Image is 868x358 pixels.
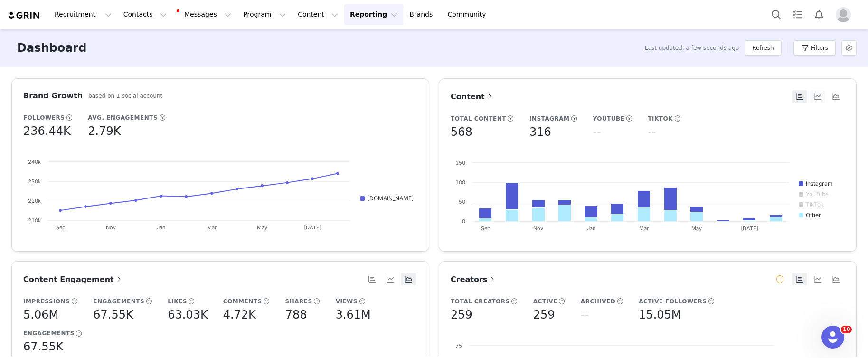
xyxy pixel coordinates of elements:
text: Sep [56,224,66,231]
h5: Likes [168,297,187,306]
h5: Engagements [93,297,144,306]
text: May [257,224,267,231]
h5: Archived [581,297,615,306]
span: Last updated: a few seconds ago [645,44,739,52]
text: 210k [28,217,41,224]
h5: Avg. Engagements [88,113,158,122]
text: Mar [207,224,217,231]
text: 240k [28,159,41,165]
button: Profile [830,7,860,22]
h5: -- [581,306,589,323]
button: Program [237,4,292,25]
h5: TikTok [648,114,673,123]
h5: Comments [223,297,262,306]
h5: 2.79K [88,122,121,140]
a: Content [451,91,494,103]
img: grin logo [8,11,41,20]
text: 100 [455,179,465,186]
text: 50 [459,198,465,205]
a: Tasks [787,4,808,25]
h5: 788 [285,306,307,323]
text: Instagram [806,180,833,187]
h5: Impressions [23,297,70,306]
h5: 3.61M [336,306,371,323]
text: [DATE] [304,224,321,231]
text: Nov [106,224,116,231]
span: Content Engagement [23,275,123,284]
span: Creators [451,275,497,284]
h3: Brand Growth [23,90,83,102]
span: Content [451,92,494,101]
button: Notifications [809,4,830,25]
h5: 63.03K [168,306,208,323]
text: Nov [533,225,543,232]
iframe: Intercom live chat [821,326,844,349]
h5: 15.05M [639,306,681,323]
button: Refresh [745,40,781,56]
text: May [691,225,702,232]
text: Jan [587,225,596,232]
text: TikTok [806,201,824,208]
h5: -- [648,123,656,141]
button: Contacts [118,4,172,25]
text: 150 [455,160,465,166]
text: Mar [639,225,649,232]
h5: Followers [23,113,65,122]
text: 0 [462,218,465,225]
h5: Engagements [23,329,75,338]
h5: YouTube [593,114,624,123]
text: Jan [157,224,166,231]
button: Messages [173,4,237,25]
button: Search [766,4,787,25]
h5: 5.06M [23,306,58,323]
button: Recruitment [49,4,117,25]
h5: 259 [451,306,472,323]
h5: Total Content [451,114,506,123]
text: 220k [28,198,41,204]
h5: based on 1 social account [88,92,162,100]
text: 75 [455,342,462,349]
span: 10 [841,326,852,333]
h5: 67.55K [93,306,133,323]
h5: 316 [529,123,551,141]
img: placeholder-profile.jpg [836,7,851,22]
text: [DATE] [741,225,758,232]
text: [DOMAIN_NAME] [367,195,414,202]
a: Brands [404,4,441,25]
button: Reporting [344,4,403,25]
h5: Active Followers [639,297,707,306]
text: Sep [481,225,491,232]
h5: 259 [533,306,555,323]
text: Other [806,211,821,218]
h3: Dashboard [17,39,86,57]
h5: Active [533,297,557,306]
text: 230k [28,178,41,185]
h5: 67.55K [23,338,63,355]
h5: 568 [451,123,472,141]
h5: -- [593,123,601,141]
text: YouTube [806,190,829,198]
a: Community [442,4,496,25]
h5: Shares [285,297,312,306]
h5: Instagram [529,114,570,123]
a: Content Engagement [23,273,123,285]
h5: 236.44K [23,122,71,140]
button: Filters [793,40,836,56]
button: Content [292,4,344,25]
a: Creators [451,273,497,285]
h5: Views [336,297,358,306]
h5: Total Creators [451,297,510,306]
h5: 4.72K [223,306,256,323]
